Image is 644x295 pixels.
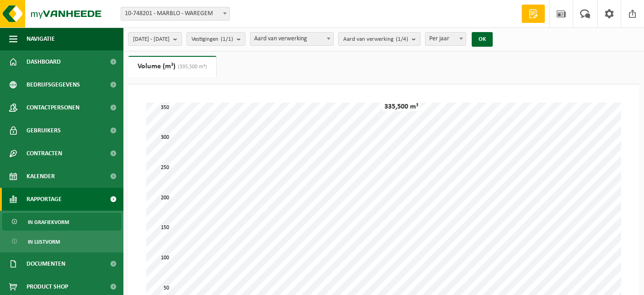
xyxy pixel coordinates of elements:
span: Contracten [27,142,62,165]
span: Aard van verwerking [250,33,333,45]
count: (1/1) [221,36,233,42]
span: 10-748201 - MARBLO - WAREGEM [121,7,230,21]
span: Kalender [27,165,55,188]
span: Documenten [27,252,65,275]
span: Dashboard [27,50,61,73]
span: Bedrijfsgegevens [27,73,80,96]
a: In grafiekvorm [2,213,121,230]
span: Aard van verwerking [343,33,408,46]
button: [DATE] - [DATE] [128,32,182,46]
span: Rapportage [27,188,62,211]
a: In lijstvorm [2,233,121,250]
span: In lijstvorm [28,233,60,251]
button: Aard van verwerking(1/4) [338,32,420,46]
a: Volume (m³) [128,56,216,77]
span: 10-748201 - MARBLO - WAREGEM [121,7,229,20]
div: 335,500 m³ [382,102,420,111]
span: Navigatie [27,27,55,50]
span: Gebruikers [27,119,61,142]
iframe: chat widget [5,275,153,295]
span: In grafiekvorm [28,213,69,231]
span: [DATE] - [DATE] [133,33,170,46]
count: (1/4) [396,36,408,42]
span: Contactpersonen [27,96,80,119]
span: Per jaar [425,32,466,46]
button: OK [472,32,493,47]
button: Vestigingen(1/1) [186,32,245,46]
span: Per jaar [426,33,466,45]
span: (335,500 m³) [176,64,207,70]
span: Vestigingen [192,33,233,46]
span: Aard van verwerking [250,32,334,46]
